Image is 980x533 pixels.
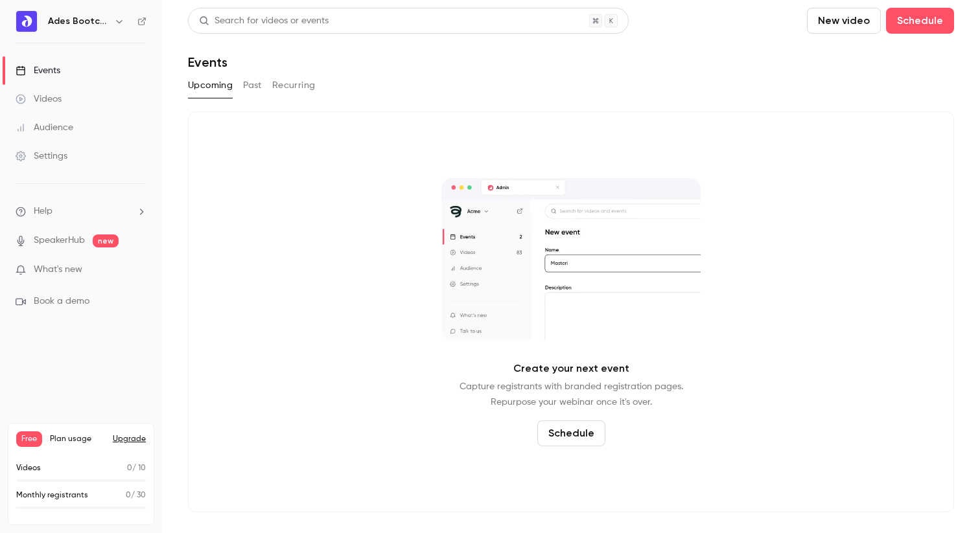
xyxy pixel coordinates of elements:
[16,462,41,474] p: Videos
[199,14,329,28] div: Search for videos or events
[16,431,42,447] span: Free
[537,420,605,446] button: Schedule
[16,11,37,32] img: Ades Bootcamp
[16,205,146,218] li: help-dropdown-opener
[188,54,227,70] h1: Events
[807,8,881,34] button: New video
[127,464,132,472] span: 0
[34,295,89,308] span: Book a demo
[16,64,60,77] div: Events
[188,75,233,96] button: Upcoming
[886,8,954,34] button: Schedule
[243,75,262,96] button: Past
[16,93,62,106] div: Videos
[16,121,73,134] div: Audience
[16,490,88,501] p: Monthly registrants
[272,75,316,96] button: Recurring
[513,361,629,376] p: Create your next event
[93,234,119,247] span: new
[460,379,683,410] p: Capture registrants with branded registration pages. Repurpose your webinar once it's over.
[34,263,82,277] span: What's new
[34,205,52,218] span: Help
[113,434,146,444] button: Upgrade
[34,234,85,247] a: SpeakerHub
[126,492,131,499] span: 0
[50,434,105,444] span: Plan usage
[126,490,146,501] p: / 30
[16,150,67,163] div: Settings
[131,264,146,276] iframe: Noticeable Trigger
[127,462,146,474] p: / 10
[48,15,109,28] h6: Ades Bootcamp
